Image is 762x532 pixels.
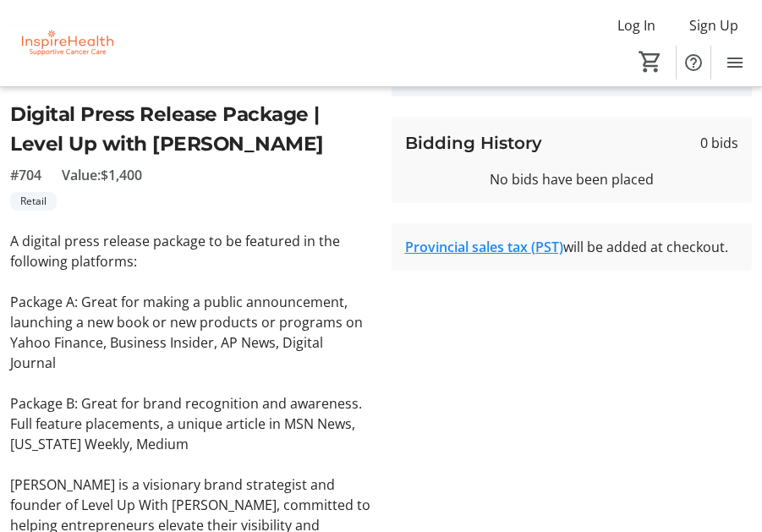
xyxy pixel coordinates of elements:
[718,46,752,80] button: Menu
[604,12,669,39] button: Log In
[617,15,655,36] span: Log In
[405,238,563,256] a: Provincial sales tax (PST)
[10,393,371,454] p: Package B: Great for brand recognition and awareness. Full feature placements, a unique article i...
[10,231,371,271] p: A digital press release package to be featured in the following platforms:
[689,15,738,36] span: Sign Up
[405,130,542,156] h3: Bidding History
[700,133,738,153] span: 0 bids
[10,12,123,75] img: InspireHealth Supportive Cancer Care's Logo
[677,46,710,80] button: Help
[62,165,142,185] span: Value: $1,400
[10,100,371,158] h2: Digital Press Release Package | Level Up with [PERSON_NAME]
[10,292,371,373] p: Package A: Great for making a public announcement, launching a new book or new products or progra...
[10,192,57,211] tr-label-badge: Retail
[10,165,41,185] span: #704
[676,12,752,39] button: Sign Up
[635,47,666,77] button: Cart
[405,237,739,257] div: will be added at checkout.
[405,169,739,189] div: No bids have been placed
